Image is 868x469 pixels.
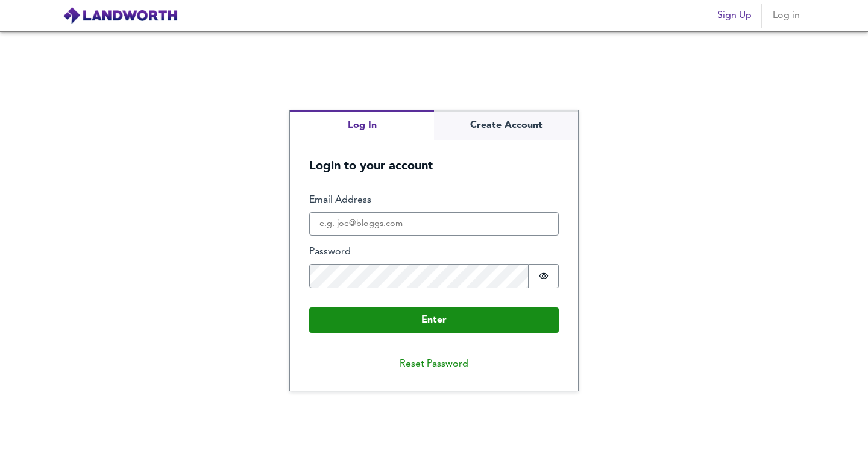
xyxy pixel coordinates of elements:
button: Log In [290,110,434,140]
h5: Login to your account [290,140,578,174]
button: Reset Password [390,352,478,376]
img: logo [63,7,178,25]
button: Enter [309,307,559,333]
label: Password [309,245,559,259]
button: Sign Up [712,4,756,28]
span: Sign Up [717,7,752,24]
label: Email Address [309,194,559,207]
input: e.g. joe@bloggs.com [309,212,559,236]
button: Log in [767,4,805,28]
button: Show password [529,264,559,288]
span: Log in [772,7,800,24]
button: Create Account [434,110,578,140]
